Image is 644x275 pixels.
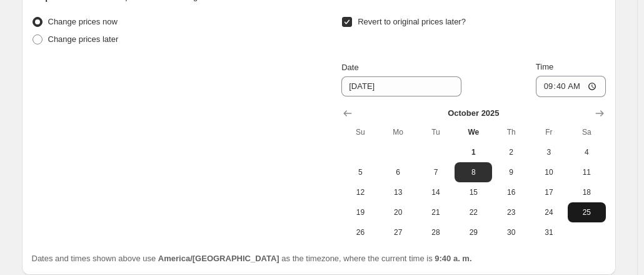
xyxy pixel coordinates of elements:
[341,76,461,96] input: 10/1/2025
[568,162,605,182] button: Saturday October 11 2025
[460,167,487,177] span: 8
[497,207,525,217] span: 23
[455,162,492,182] button: Wednesday October 8 2025
[460,227,487,237] span: 29
[358,17,466,26] span: Revert to original prices later?
[417,222,455,242] button: Tuesday October 28 2025
[535,127,563,137] span: Fr
[455,202,492,222] button: Wednesday October 22 2025
[497,147,525,157] span: 2
[385,127,412,137] span: Mo
[435,254,471,263] b: 9:40 a. m.
[48,17,118,26] span: Change prices now
[455,122,492,142] th: Wednesday
[535,227,563,237] span: 31
[339,105,356,122] button: Show previous month, September 2025
[422,207,450,217] span: 21
[341,122,379,142] th: Sunday
[385,167,412,177] span: 6
[536,62,553,71] span: Time
[573,167,600,177] span: 11
[385,227,412,237] span: 27
[346,227,374,237] span: 26
[568,202,605,222] button: Saturday October 25 2025
[460,207,487,217] span: 22
[535,167,563,177] span: 10
[492,142,530,162] button: Thursday October 2 2025
[535,187,563,197] span: 17
[568,122,605,142] th: Saturday
[346,187,374,197] span: 12
[497,127,525,137] span: Th
[492,222,530,242] button: Thursday October 30 2025
[536,76,606,97] input: 12:00
[341,63,358,72] span: Date
[380,122,417,142] th: Monday
[568,182,605,202] button: Saturday October 18 2025
[417,162,455,182] button: Tuesday October 7 2025
[492,122,530,142] th: Thursday
[32,254,472,263] span: Dates and times shown above use as the timezone, where the current time is
[492,202,530,222] button: Thursday October 23 2025
[530,222,568,242] button: Friday October 31 2025
[346,127,374,137] span: Su
[385,207,412,217] span: 20
[380,182,417,202] button: Monday October 13 2025
[535,207,563,217] span: 24
[530,142,568,162] button: Friday October 3 2025
[346,207,374,217] span: 19
[573,127,600,137] span: Sa
[417,122,455,142] th: Tuesday
[460,127,487,137] span: We
[341,162,379,182] button: Sunday October 5 2025
[455,222,492,242] button: Wednesday October 29 2025
[573,147,600,157] span: 4
[422,127,450,137] span: Tu
[497,167,525,177] span: 9
[530,202,568,222] button: Friday October 24 2025
[380,222,417,242] button: Monday October 27 2025
[341,222,379,242] button: Sunday October 26 2025
[455,142,492,162] button: Today Wednesday October 1 2025
[417,182,455,202] button: Tuesday October 14 2025
[460,187,487,197] span: 15
[422,227,450,237] span: 28
[48,34,119,44] span: Change prices later
[591,105,608,122] button: Show next month, November 2025
[380,162,417,182] button: Monday October 6 2025
[573,187,600,197] span: 18
[492,162,530,182] button: Thursday October 9 2025
[422,167,450,177] span: 7
[341,182,379,202] button: Sunday October 12 2025
[568,142,605,162] button: Saturday October 4 2025
[385,187,412,197] span: 13
[573,207,600,217] span: 25
[341,202,379,222] button: Sunday October 19 2025
[422,187,450,197] span: 14
[530,182,568,202] button: Friday October 17 2025
[535,147,563,157] span: 3
[346,167,374,177] span: 5
[492,182,530,202] button: Thursday October 16 2025
[530,122,568,142] th: Friday
[417,202,455,222] button: Tuesday October 21 2025
[530,162,568,182] button: Friday October 10 2025
[158,254,279,263] b: America/[GEOGRAPHIC_DATA]
[497,187,525,197] span: 16
[455,182,492,202] button: Wednesday October 15 2025
[380,202,417,222] button: Monday October 20 2025
[460,147,487,157] span: 1
[497,227,525,237] span: 30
